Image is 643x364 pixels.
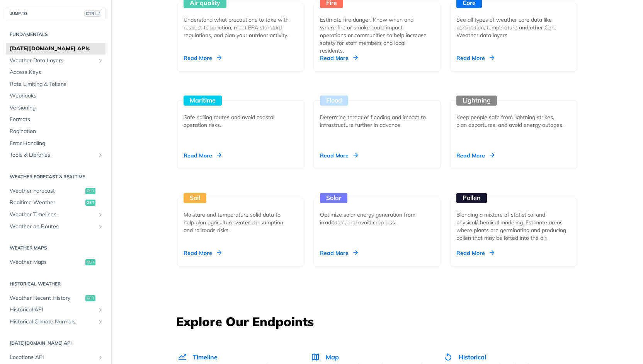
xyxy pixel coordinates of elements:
[6,244,105,251] h2: Weather Maps
[10,92,104,100] span: Webhooks
[6,197,105,208] a: Realtime Weatherget
[97,212,104,218] button: Show subpages for Weather Timelines
[6,8,105,19] button: JUMP TOCTRL-/
[6,209,105,220] a: Weather TimelinesShow subpages for Weather Timelines
[10,354,95,361] span: Locations API
[6,102,105,114] a: Versioning
[6,67,105,78] a: Access Keys
[85,259,95,265] span: get
[6,43,105,55] a: [DATE][DOMAIN_NAME] APIs
[6,292,105,304] a: Weather Recent Historyget
[184,16,292,39] div: Understand what precautions to take with respect to pollution, meet EPA standard regulations, and...
[326,353,339,361] span: Map
[456,113,565,129] div: Keep people safe from lightning strikes, plan departures, and avoid energy outages.
[456,152,494,159] div: Read More
[184,152,221,159] div: Read More
[174,72,308,169] a: Maritime Safe sailing routes and avoid coastal operation risks. Read More
[320,193,347,203] div: Solar
[6,316,105,328] a: Historical Climate NormalsShow subpages for Historical Climate Normals
[97,319,104,325] button: Show subpages for Historical Climate Normals
[6,126,105,137] a: Pagination
[310,169,444,267] a: Solar Optimize solar energy generation from irradiation, and avoid crop loss. Read More
[6,55,105,67] a: Weather Data LayersShow subpages for Weather Data Layers
[97,307,104,313] button: Show subpages for Historical API
[456,193,487,203] div: Pollen
[193,353,218,361] span: Timeline
[6,79,105,90] a: Rate Limiting & Tokens
[456,54,494,62] div: Read More
[6,221,105,232] a: Weather on RoutesShow subpages for Weather on Routes
[85,200,95,206] span: get
[10,187,83,195] span: Weather Forecast
[10,80,104,88] span: Rate Limiting & Tokens
[6,31,105,38] h2: Fundamentals
[456,249,494,257] div: Read More
[184,211,292,234] div: Moisture and temperature solid data to help plan agriculture water consumption and railroads risks.
[97,152,104,158] button: Show subpages for Tools & Libraries
[320,211,428,226] div: Optimize solar energy generation from irradiation, and avoid crop loss.
[459,353,486,361] span: Historical
[97,58,104,64] button: Show subpages for Weather Data Layers
[10,151,95,159] span: Tools & Libraries
[10,258,83,266] span: Weather Maps
[97,354,104,361] button: Show subpages for Locations API
[97,224,104,230] button: Show subpages for Weather on Routes
[10,45,104,53] span: [DATE][DOMAIN_NAME] APIs
[184,54,221,62] div: Read More
[456,16,565,39] div: See all types of weather core data like percipation, temperature and other Core Weather data layers
[10,199,83,207] span: Realtime Weather
[320,16,428,55] div: Estimate fire danger. Know when and where fire or smoke could impact operations or communities to...
[10,318,95,326] span: Historical Climate Normals
[320,249,358,257] div: Read More
[85,295,95,301] span: get
[10,211,95,219] span: Weather Timelines
[447,72,580,169] a: Lightning Keep people safe from lightning strikes, plan departures, and avoid energy outages. Rea...
[320,54,358,62] div: Read More
[447,169,580,267] a: Pollen Blending a mixture of statistical and physical/chemical modeling. Estimate areas where pla...
[84,10,101,17] span: CTRL-/
[6,352,105,363] a: Locations APIShow subpages for Locations API
[320,96,348,106] div: Flood
[85,188,95,194] span: get
[6,256,105,268] a: Weather Mapsget
[6,304,105,316] a: Historical APIShow subpages for Historical API
[10,68,104,76] span: Access Keys
[320,113,428,129] div: Determine threat of flooding and impact to infrastructure further in advance.
[176,313,578,330] h3: Explore Our Endpoints
[184,96,222,106] div: Maritime
[10,306,95,314] span: Historical API
[6,90,105,102] a: Webhooks
[320,152,358,159] div: Read More
[444,352,453,362] img: Historical
[174,169,308,267] a: Soil Moisture and temperature solid data to help plan agriculture water consumption and railroads...
[10,128,104,135] span: Pagination
[184,193,206,203] div: Soil
[6,340,105,347] h2: [DATE][DOMAIN_NAME] API
[178,352,187,362] img: Timeline
[10,57,95,65] span: Weather Data Layers
[6,280,105,287] h2: Historical Weather
[456,211,571,242] div: Blending a mixture of statistical and physical/chemical modeling. Estimate areas where plants are...
[311,352,320,362] img: Map
[310,72,444,169] a: Flood Determine threat of flooding and impact to infrastructure further in advance. Read More
[6,138,105,149] a: Error Handling
[6,114,105,125] a: Formats
[10,140,104,147] span: Error Handling
[6,185,105,197] a: Weather Forecastget
[10,294,83,302] span: Weather Recent History
[184,113,292,129] div: Safe sailing routes and avoid coastal operation risks.
[10,116,104,123] span: Formats
[456,96,497,106] div: Lightning
[10,223,95,231] span: Weather on Routes
[10,104,104,112] span: Versioning
[6,173,105,180] h2: Weather Forecast & realtime
[6,149,105,161] a: Tools & LibrariesShow subpages for Tools & Libraries
[184,249,221,257] div: Read More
